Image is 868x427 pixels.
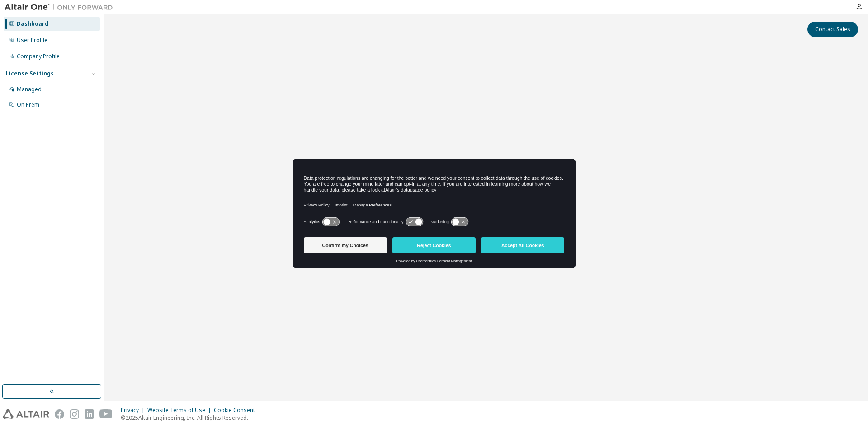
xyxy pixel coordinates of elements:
div: Cookie Consent [214,407,260,414]
div: User Profile [17,37,47,44]
div: Privacy [121,407,147,414]
div: On Prem [17,101,39,108]
img: Altair One [5,3,118,12]
div: Dashboard [17,20,48,28]
button: Contact Sales [807,22,858,37]
img: instagram.svg [70,409,79,419]
img: linkedin.svg [85,409,94,419]
div: Website Terms of Use [147,407,214,414]
div: License Settings [6,70,54,77]
img: altair_logo.svg [3,409,49,419]
p: © 2025 Altair Engineering, Inc. All Rights Reserved. [121,414,260,422]
img: youtube.svg [99,409,113,419]
div: Managed [17,86,42,93]
img: facebook.svg [55,409,64,419]
div: Company Profile [17,53,60,60]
